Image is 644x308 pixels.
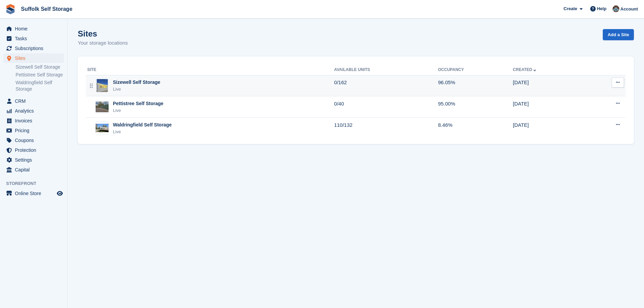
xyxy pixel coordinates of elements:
[15,116,55,125] span: Invoices
[113,86,160,93] div: Live
[16,79,64,92] a: Waldringfield Self Storage
[15,136,55,145] span: Coupons
[96,124,109,132] img: Image of Waldringfield Self Storage site
[620,6,638,13] span: Account
[15,145,55,155] span: Protection
[3,34,64,43] a: menu
[15,53,55,63] span: Sites
[15,165,55,174] span: Capital
[6,180,67,187] span: Storefront
[15,96,55,106] span: CRM
[16,72,64,78] a: Pettistree Self Storage
[438,96,513,118] td: 95.00%
[3,106,64,116] a: menu
[3,126,64,135] a: menu
[3,24,64,33] a: menu
[86,65,334,75] th: Site
[56,189,64,197] a: Preview store
[3,145,64,155] a: menu
[513,96,585,118] td: [DATE]
[3,165,64,174] a: menu
[3,116,64,125] a: menu
[15,189,55,198] span: Online Store
[113,128,172,135] div: Live
[113,79,160,86] div: Sizewell Self Storage
[334,96,438,118] td: 0/40
[15,126,55,135] span: Pricing
[438,75,513,96] td: 96.05%
[3,189,64,198] a: menu
[3,44,64,53] a: menu
[15,106,55,116] span: Analytics
[564,5,577,12] span: Create
[513,67,538,72] a: Created
[5,4,16,14] img: stora-icon-8386f47178a22dfd0bd8f6a31ec36ba5ce8667c1dd55bd0f319d3a0aa187defe.svg
[113,107,163,114] div: Live
[438,65,513,75] th: Occupancy
[334,75,438,96] td: 0/162
[15,34,55,43] span: Tasks
[334,118,438,139] td: 110/132
[513,118,585,139] td: [DATE]
[613,5,619,12] img: Lisa Furneaux
[597,5,606,12] span: Help
[3,136,64,145] a: menu
[3,96,64,106] a: menu
[603,29,634,40] a: Add a Site
[15,44,55,53] span: Subscriptions
[78,29,128,38] h1: Sites
[15,24,55,33] span: Home
[15,155,55,165] span: Settings
[16,64,64,70] a: Sizewell Self Storage
[3,155,64,165] a: menu
[113,100,163,107] div: Pettistree Self Storage
[438,118,513,139] td: 8.46%
[334,65,438,75] th: Available Units
[3,53,64,63] a: menu
[96,101,109,112] img: Image of Pettistree Self Storage site
[78,39,128,47] p: Your storage locations
[18,3,75,15] a: Suffolk Self Storage
[97,79,108,92] img: Image of Sizewell Self Storage site
[513,75,585,96] td: [DATE]
[113,121,172,128] div: Waldringfield Self Storage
